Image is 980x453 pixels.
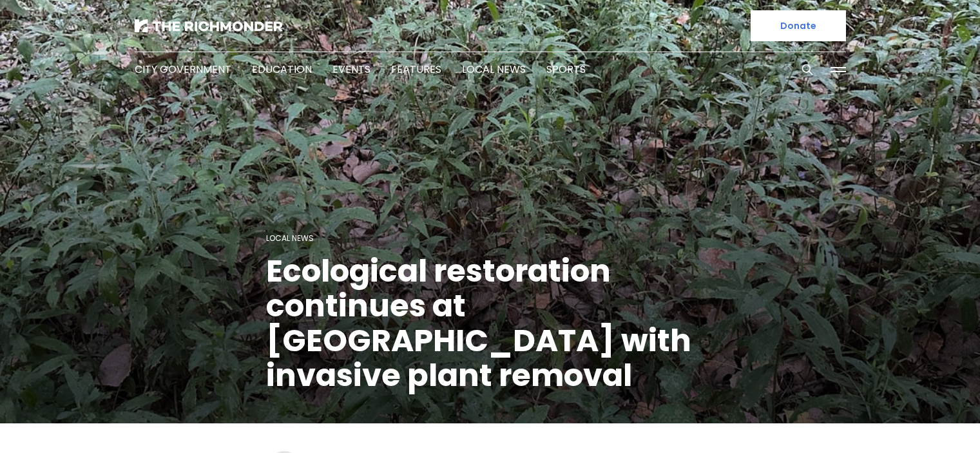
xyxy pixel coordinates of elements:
[252,62,312,77] a: Education
[332,62,370,77] a: Events
[462,62,526,77] a: Local News
[135,19,283,32] img: The Richmonder
[798,60,817,79] button: Search this site
[266,233,314,244] a: Local News
[546,62,586,77] a: Sports
[391,62,441,77] a: Features
[266,254,715,393] h1: Ecological restoration continues at [GEOGRAPHIC_DATA] with invasive plant removal
[751,10,846,41] a: Donate
[135,62,231,77] a: City Government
